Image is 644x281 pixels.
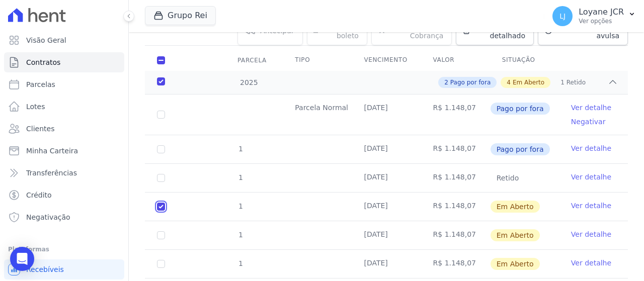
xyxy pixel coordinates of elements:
input: Só é possível selecionar pagamentos em aberto [157,174,165,182]
td: [DATE] [352,135,421,163]
span: Lotes [26,102,45,112]
td: R$ 1.148,07 [421,164,490,192]
td: R$ 1.148,07 [421,135,490,163]
span: 1 [237,202,243,210]
span: Retido [491,172,525,184]
th: Situação [490,50,559,71]
td: [DATE] [352,193,421,221]
a: Minha Carteira [4,141,124,161]
input: default [157,260,165,268]
a: Lotes [4,97,124,117]
span: Pago por fora [450,78,491,87]
span: LJ [559,13,566,20]
a: Ver detalhe [571,143,611,153]
a: Negativação [4,207,124,227]
div: Plataformas [8,243,120,255]
a: Transferências [4,163,124,183]
a: Ver detalhe [571,258,611,268]
span: Negativação [26,212,70,222]
td: Parcela Normal [283,95,352,135]
p: Ver opções [579,17,624,25]
td: [DATE] [352,164,421,192]
div: Open Intercom Messenger [10,247,34,271]
a: Ver detalhe [571,201,611,211]
a: Contratos [4,52,124,72]
a: Ver detalhe [571,103,611,113]
td: R$ 1.148,07 [421,250,490,278]
span: 1 [237,145,243,153]
span: Minha Carteira [26,146,78,156]
span: Clientes [26,124,54,134]
span: Crédito [26,190,52,200]
a: Clientes [4,119,124,139]
span: Transferências [26,168,77,178]
span: Retido [567,78,586,87]
th: Valor [421,50,490,71]
a: Recebíveis [4,259,124,279]
span: 1 [237,231,243,239]
p: Loyane JCR [579,7,624,17]
a: Visão Geral [4,30,124,50]
span: Pago por fora [491,103,550,115]
span: Visão Geral [26,35,66,45]
td: R$ 1.148,07 [421,193,490,221]
input: default [157,231,165,239]
input: Só é possível selecionar pagamentos em aberto [157,111,165,119]
span: Contratos [26,57,60,67]
span: Em Aberto [491,201,540,213]
td: [DATE] [352,221,421,249]
td: [DATE] [352,95,421,135]
td: [DATE] [352,250,421,278]
span: 1 [237,259,243,267]
span: Parcelas [26,79,55,89]
th: Vencimento [352,50,421,71]
span: Pago por fora [491,143,550,155]
a: Parcelas [4,74,124,95]
th: Tipo [283,50,352,71]
span: 2 [444,78,448,87]
span: Em Aberto [491,258,540,270]
span: Em Aberto [513,78,544,87]
a: Ver detalhe [571,172,611,182]
td: R$ 1.148,07 [421,221,490,249]
a: Crédito [4,185,124,205]
span: 4 [507,78,511,87]
span: 1 [237,173,243,181]
a: Negativar [571,118,606,126]
span: Em Aberto [491,229,540,241]
div: Parcela [225,50,279,70]
input: default [157,203,165,211]
button: Grupo Rei [145,6,216,25]
td: R$ 1.148,07 [421,95,490,135]
a: Ver detalhe [571,229,611,239]
span: Recebíveis [26,264,64,274]
span: 1 [560,78,565,87]
input: Só é possível selecionar pagamentos em aberto [157,145,165,153]
button: LJ Loyane JCR Ver opções [544,2,644,30]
